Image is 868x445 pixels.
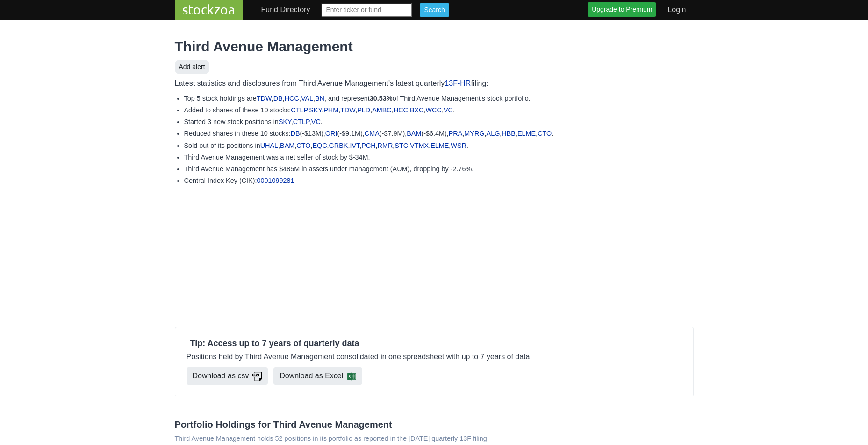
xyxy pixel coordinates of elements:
img: Download consolidated filings xlsx [347,372,356,381]
a: STC [395,142,408,149]
a: HCC [394,106,408,114]
a: DB [273,95,283,102]
a: CTLP [293,118,309,125]
p: Third Avenue Management holds 52 positions in its portfolio as reported in the [DATE] quarterly 1... [175,435,694,443]
a: DB [290,130,300,137]
a: Third Avenue Management [175,39,353,54]
li: Reduced shares in these 10 stocks: (-$13M), (-$9.1M), (-$7.9M), (-$6.4M), , , , , , . [184,129,694,138]
a: Upgrade to Premium [588,2,656,17]
a: PHM [323,106,338,114]
a: RMR [378,142,393,149]
a: IVT [350,142,359,149]
a: WCC [426,106,442,114]
a: SKY [279,118,291,125]
a: PRA [449,130,463,137]
a: CTLP [291,106,307,114]
a: HCC [285,95,299,102]
li: Started 3 new stock positions in , , . [184,117,694,126]
li: Central Index Key (CIK): [184,176,694,185]
a: Login [664,0,689,19]
a: VC [444,106,453,114]
b: 30.53% [370,95,393,102]
a: CTO [538,130,552,137]
input: Search [420,3,449,17]
a: Download as csv [187,367,268,385]
li: Sold out of its positions in , , , , , , , , , . , . [184,141,694,150]
a: BAM [280,142,294,149]
input: Enter ticker or fund [321,3,412,17]
a: BXC [410,106,424,114]
li: Third Avenue Management has $485M in assets under management (AUM), dropping by -2.76%. [184,164,694,174]
a: EQC [312,142,327,149]
button: Add alert [175,60,209,74]
a: BAM [407,130,421,137]
p: Positions held by Third Avenue Management consolidated in one spreadsheet with up to 7 years of data [187,351,682,362]
a: TDW [340,106,355,114]
a: UHAL [260,142,278,149]
a: VAL [301,95,313,102]
a: WSR [451,142,466,149]
li: Third Avenue Management was a net seller of stock by $-34M. [184,153,694,162]
a: 0001099281 [257,177,294,184]
a: VC [311,118,321,125]
a: HBB [502,130,516,137]
a: ORI [325,130,337,137]
a: ELME [517,130,536,137]
a: MYRG [464,130,484,137]
a: VTMX [410,142,429,149]
p: Latest statistics and disclosures from Third Avenue Management's latest quarterly filing: [175,78,694,89]
a: TDW [257,95,272,102]
h3: Portfolio Holdings for Third Avenue Management [175,419,694,430]
a: 13F-HR [445,79,471,87]
iframe: Advertisement [175,193,694,323]
a: PLD [357,106,370,114]
a: AMBC [372,106,392,114]
a: CMA [365,130,380,137]
h4: Tip: Access up to 7 years of quarterly data [187,339,682,349]
a: CTO [296,142,310,149]
a: BN [315,95,324,102]
a: Fund Directory [258,0,314,19]
a: ELME [430,142,449,149]
li: Top 5 stock holdings are , , , , , and represent of Third Avenue Management's stock portfolio. [184,94,694,103]
a: Download as Excel [273,367,362,385]
a: ALG [487,130,500,137]
li: Added to shares of these 10 stocks: , , , , , , , , , . [184,105,694,115]
img: Download consolidated filings csv [252,372,261,381]
a: SKY [309,106,322,114]
a: PCH [361,142,375,149]
a: GRBK [329,142,348,149]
